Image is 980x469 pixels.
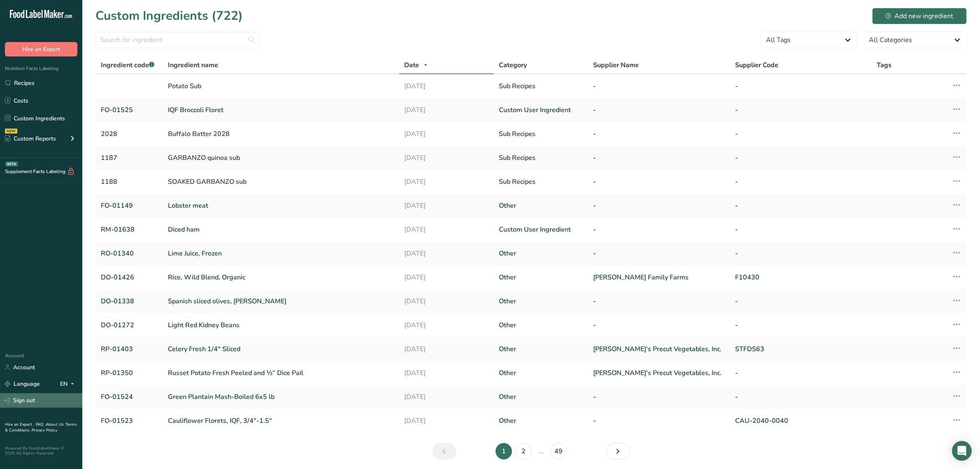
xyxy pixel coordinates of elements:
[499,272,584,282] a: Other
[404,81,489,91] div: [DATE]
[101,225,158,234] a: RM-01638
[499,129,584,139] div: Sub Recipes
[168,177,394,187] div: SOAKED GARBANZO sub
[404,320,489,330] a: [DATE]
[168,272,394,282] a: Rice, Wild Blend, Organic
[735,81,867,91] div: -
[499,368,584,378] a: Other
[101,392,158,402] a: FO-01524
[735,60,778,70] span: Supplier Code
[404,249,489,258] a: [DATE]
[168,60,218,70] span: Ingredient name
[404,201,489,211] a: [DATE]
[593,60,639,70] span: Supplier Name
[101,105,158,115] a: FO-01525
[499,296,584,306] a: Other
[101,320,158,330] a: DO-01272
[168,81,394,91] div: Potato Sub
[499,177,584,187] div: Sub Recipes
[593,344,725,354] a: [PERSON_NAME]'s Precut Vegetables, Inc.
[593,392,725,402] a: -
[735,225,867,234] a: -
[5,42,77,56] button: Hire an Expert
[735,368,867,378] a: -
[168,320,394,330] a: Light Red Kidney Beans
[735,153,867,163] div: -
[404,392,489,402] a: [DATE]
[593,225,725,234] a: -
[499,344,584,354] a: Other
[5,162,18,166] div: BETA
[168,105,394,115] a: IQF Broccoli Floret
[550,443,567,460] a: Page 49.
[95,7,243,25] h1: Custom Ingredients (722)
[101,129,158,139] div: 2028
[735,201,867,211] a: -
[877,60,892,70] span: Tags
[593,153,725,163] div: -
[404,296,489,306] a: [DATE]
[5,422,34,427] a: Hire an Expert .
[499,320,584,330] a: Other
[168,392,394,402] a: Green Plantain Mash-Boiled 6x5 lb
[101,249,158,258] a: RO-01340
[168,416,394,426] a: Cauliflower Florets, IQF, 3/4"-1.5"
[32,427,57,433] a: Privacy Policy
[101,272,158,282] a: DO-01426
[593,177,725,187] div: -
[101,416,158,426] a: FO-01523
[404,153,489,163] div: [DATE]
[404,177,489,187] div: [DATE]
[735,105,867,115] a: -
[60,379,77,389] div: EN
[593,249,725,258] a: -
[499,153,584,163] div: Sub Recipes
[168,249,394,258] a: Lime Juice, Frozen
[735,249,867,258] a: -
[101,201,158,211] a: FO-01149
[593,105,725,115] a: -
[5,129,17,134] div: NEW
[5,446,77,456] div: Powered By FoodLabelMaker © 2025 All Rights Reserved
[46,422,65,427] a: About Us .
[593,81,725,91] div: -
[886,11,953,21] div: Add new ingredient
[5,377,40,391] a: Language
[404,60,419,70] span: Date
[515,443,532,460] a: Page 2.
[499,60,527,70] span: Category
[101,61,154,70] span: Ingredient code
[404,105,489,115] a: [DATE]
[499,81,584,91] div: Sub Recipes
[735,320,867,330] a: -
[735,296,867,306] a: -
[168,368,394,378] a: Russet Potato Fresh Peeled and ½” Dice Pail
[499,416,584,426] a: Other
[36,422,46,427] a: FAQ .
[735,272,867,282] a: F10430
[499,201,584,211] a: Other
[101,177,158,187] div: 1188
[952,441,972,461] div: Open Intercom Messenger
[593,416,725,426] a: -
[168,153,394,163] div: GARBANZO quinoa sub
[95,32,260,48] input: Search for ingredient
[168,225,394,234] a: Diced ham
[593,272,725,282] a: [PERSON_NAME] Family Farms
[404,344,489,354] a: [DATE]
[593,368,725,378] a: [PERSON_NAME]'s Precut Vegetables, Inc.
[404,129,489,139] div: [DATE]
[593,129,725,139] div: -
[404,416,489,426] a: [DATE]
[404,225,489,234] a: [DATE]
[593,296,725,306] a: -
[101,344,158,354] a: RP-01403
[168,129,394,139] div: Buffalo Batter 2028
[101,368,158,378] a: RP-01350
[593,320,725,330] a: -
[499,105,584,115] a: Custom User Ingredient
[735,129,867,139] div: -
[606,443,630,460] a: Next
[101,296,158,306] a: DO-01338
[735,392,867,402] a: -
